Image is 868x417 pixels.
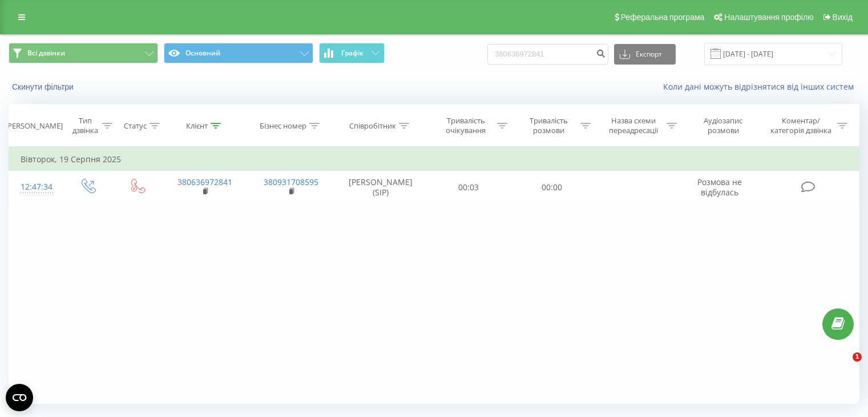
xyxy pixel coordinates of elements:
button: Основний [164,43,313,63]
div: Аудіозапис розмови [690,116,757,135]
span: Реферальна програма [621,13,705,22]
div: [PERSON_NAME] [5,121,63,131]
a: 380636972841 [177,177,232,187]
td: [PERSON_NAME] (SIP) [334,171,427,204]
a: Коли дані можуть відрізнятися вiд інших систем [663,81,859,92]
span: Налаштування профілю [724,13,813,22]
button: Всі дзвінки [9,43,158,63]
button: Скинути фільтри [9,82,79,92]
input: Пошук за номером [487,44,608,65]
button: Open CMP widget [6,384,33,411]
span: Всі дзвінки [27,49,65,58]
div: Тривалість очікування [438,116,495,135]
td: 00:00 [510,171,593,204]
span: Вихід [833,13,853,22]
div: 12:47:34 [21,176,51,198]
div: Бізнес номер [260,121,306,131]
td: 00:03 [427,171,510,204]
button: Графік [319,43,385,63]
div: Коментар/категорія дзвінка [768,116,834,135]
td: Вівторок, 19 Серпня 2025 [9,148,859,171]
span: 1 [853,352,862,362]
div: Тривалість розмови [520,116,578,135]
div: Тип дзвінка [72,116,99,135]
div: Клієнт [186,121,208,131]
span: Розмова не відбулась [697,177,742,198]
div: Статус [124,121,147,131]
iframe: Intercom live chat [829,352,857,380]
button: Експорт [614,44,676,65]
a: 380931708595 [264,177,318,187]
span: Графік [341,49,364,57]
div: Назва схеми переадресації [604,116,664,135]
div: Співробітник [349,121,396,131]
